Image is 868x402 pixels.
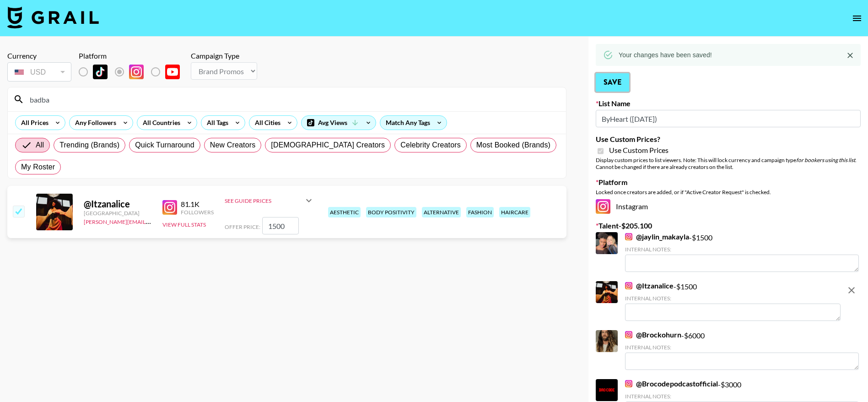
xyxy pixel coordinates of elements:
div: Match Any Tags [380,116,447,130]
span: Offer Price: [225,223,260,230]
div: Display custom prices to list viewers. Note: This will lock currency and campaign type . Cannot b... [596,157,861,170]
button: View Full Stats [162,221,206,228]
input: 2.000 [262,217,299,234]
div: Your changes have been saved! [619,47,712,63]
img: Instagram [625,331,632,338]
span: Quick Turnaround [135,140,194,151]
img: TikTok [93,65,108,79]
img: Instagram [625,233,632,240]
span: All [36,140,44,151]
div: - $ 1500 [625,281,841,321]
div: - $ 1500 [625,232,859,272]
div: Followers [181,209,214,216]
div: All Tags [201,116,230,130]
a: [PERSON_NAME][EMAIL_ADDRESS][DOMAIN_NAME] [84,217,219,225]
div: Internal Notes: [625,295,841,302]
button: open drawer [848,9,866,27]
div: aesthetic [328,207,361,217]
div: - $ 6000 [625,330,859,370]
button: Save [596,73,629,92]
div: Avg Views [302,116,376,130]
a: @Itzanalice [625,281,674,290]
span: Trending (Brands) [59,140,119,151]
div: Internal Notes: [625,246,859,253]
img: Instagram [625,282,632,289]
div: fashion [466,207,494,217]
div: Currency [7,51,71,60]
span: My Roster [21,162,55,173]
img: Instagram [625,380,632,387]
label: Talent - $ 205.100 [596,221,861,230]
img: YouTube [165,65,180,79]
span: Most Booked (Brands) [476,140,550,151]
div: Currency is locked to USD [7,60,71,83]
div: Platform [79,51,187,60]
label: List Name [596,99,861,108]
label: Platform [596,178,861,187]
div: Instagram [596,199,861,214]
img: Instagram [162,200,177,215]
div: Internal Notes: [625,344,859,351]
span: [DEMOGRAPHIC_DATA] Creators [271,140,385,151]
span: New Creators [210,140,256,151]
label: Use Custom Prices? [596,135,861,144]
div: See Guide Prices [225,190,314,212]
div: haircare [499,207,530,217]
a: @Brocodepodcastofficial [625,379,718,388]
div: body positivity [366,207,416,217]
input: Search by User Name [24,92,561,107]
span: Celebrity Creators [400,140,461,151]
button: Close [843,49,857,62]
div: USD [9,64,70,80]
div: All Prices [16,116,50,130]
div: All Cities [249,116,282,130]
div: All Countries [137,116,182,130]
em: for bookers using this list [796,157,855,163]
div: 81.1K [181,200,214,209]
a: @jaylin_makayla [625,232,689,241]
div: Campaign Type [191,51,257,60]
div: @ Itzanalice [84,198,151,210]
div: alternative [422,207,461,217]
div: See Guide Prices [225,197,303,204]
div: Internal Notes: [625,393,859,400]
span: Use Custom Prices [609,146,669,155]
a: @Brockohurn [625,330,681,339]
div: Any Followers [70,116,118,130]
img: Instagram [596,199,610,214]
div: Locked once creators are added, or if "Active Creator Request" is checked. [596,189,861,196]
button: remove [842,281,861,299]
div: List locked to Instagram. [79,62,187,81]
div: [GEOGRAPHIC_DATA] [84,210,151,217]
img: Instagram [129,65,144,79]
img: Grail Talent [7,6,99,28]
